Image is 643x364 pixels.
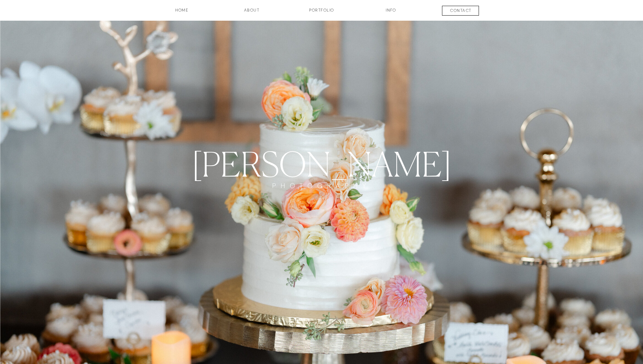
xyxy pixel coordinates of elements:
a: INFO [374,7,408,19]
a: about [235,7,269,19]
a: Portfolio [297,7,347,19]
a: HOME [157,7,207,19]
a: contact [436,7,486,16]
a: PHOTOGRAPHY [264,182,379,202]
a: [PERSON_NAME] [165,144,478,182]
